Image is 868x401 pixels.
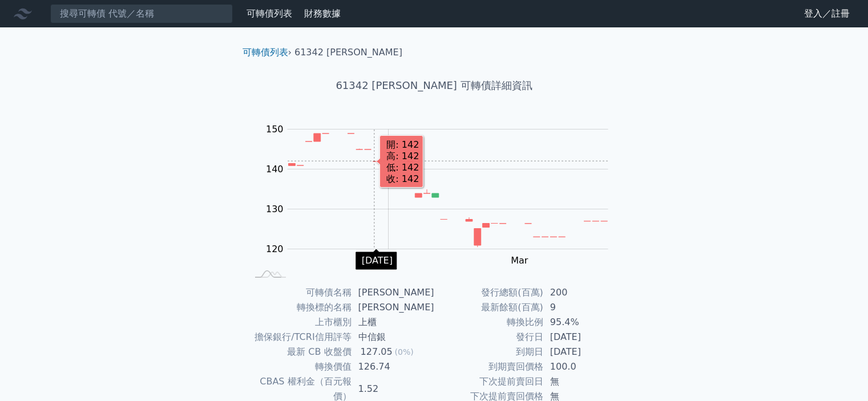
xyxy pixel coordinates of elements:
[543,359,621,374] td: 100.0
[543,300,621,315] td: 9
[434,330,543,345] td: 發行日
[395,347,414,357] span: (0%)
[434,374,543,389] td: 下次提前賣回日
[543,315,621,330] td: 95.4%
[543,345,621,359] td: [DATE]
[247,315,352,330] td: 上市櫃別
[434,285,543,300] td: 發行總額(百萬)
[266,204,284,214] tspan: 130
[434,359,543,374] td: 到期賣回價格
[266,164,284,175] tspan: 140
[266,124,284,135] tspan: 150
[247,285,352,300] td: 可轉債名稱
[795,5,859,23] a: 登入／註冊
[358,345,395,359] div: 127.05
[352,330,434,345] td: 中信銀
[434,345,543,359] td: 到期日
[243,47,288,58] a: 可轉債列表
[434,300,543,315] td: 最新餘額(百萬)
[352,359,434,374] td: 126.74
[352,300,434,315] td: [PERSON_NAME]
[352,315,434,330] td: 上櫃
[247,359,352,374] td: 轉換價值
[260,124,625,266] g: Chart
[294,46,402,59] li: 61342 [PERSON_NAME]
[266,244,284,254] tspan: 120
[247,330,352,345] td: 擔保銀行/TCRI信用評等
[247,8,292,19] a: 可轉債列表
[511,255,528,266] tspan: Mar
[247,345,352,359] td: 最新 CB 收盤價
[233,78,635,94] h1: 61342 [PERSON_NAME] 可轉債詳細資訊
[543,374,621,389] td: 無
[352,285,434,300] td: [PERSON_NAME]
[50,4,233,23] input: 搜尋可轉債 代號／名稱
[434,315,543,330] td: 轉換比例
[304,8,341,19] a: 財務數據
[543,330,621,345] td: [DATE]
[247,300,352,315] td: 轉換標的名稱
[543,285,621,300] td: 200
[243,46,292,59] li: ›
